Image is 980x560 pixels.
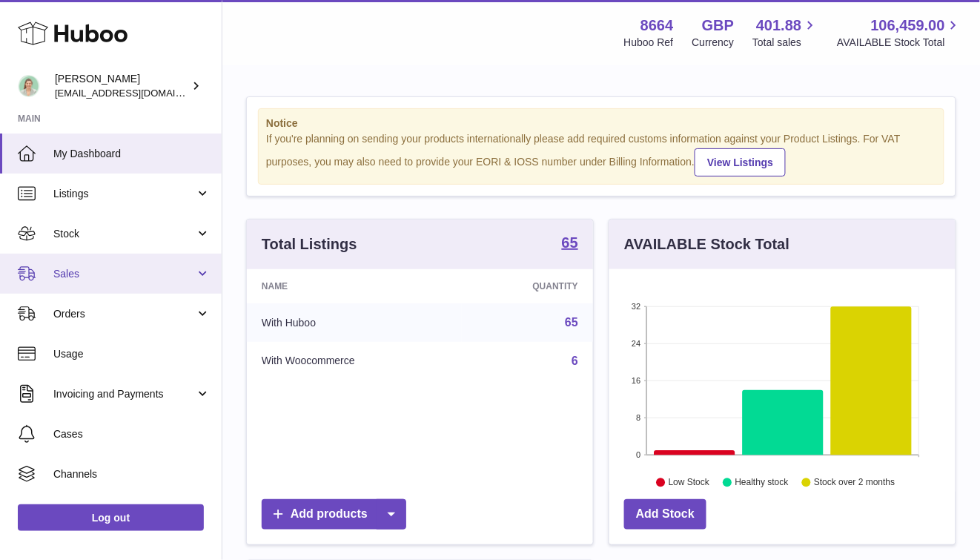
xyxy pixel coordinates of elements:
span: Sales [53,267,195,281]
span: Total sales [752,36,818,50]
span: 106,459.00 [871,16,945,36]
div: [PERSON_NAME] [55,72,188,100]
a: Log out [18,504,204,531]
div: If you're planning on sending your products internationally please add required customs informati... [266,132,936,177]
span: Orders [53,307,195,321]
span: Channels [53,467,211,481]
a: 65 [565,316,578,329]
td: With Huboo [247,303,462,342]
text: Low Stock [669,477,710,487]
a: Add products [262,499,406,530]
th: Name [247,269,462,303]
span: Stock [53,227,195,241]
text: 32 [632,302,640,311]
h3: Total Listings [262,234,357,254]
a: 65 [562,235,578,253]
h3: AVAILABLE Stock Total [624,234,789,254]
span: [EMAIL_ADDRESS][DOMAIN_NAME] [55,87,218,99]
img: hello@thefacialcuppingexpert.com [18,75,40,97]
text: 16 [632,376,640,385]
text: 0 [636,450,640,459]
text: Stock over 2 months [814,477,895,487]
div: Huboo Ref [624,36,674,50]
a: 106,459.00 AVAILABLE Stock Total [837,16,962,50]
th: Quantity [462,269,593,303]
a: 6 [572,355,578,367]
a: View Listings [695,148,786,177]
span: Listings [53,187,195,201]
a: Add Stock [624,499,706,530]
text: 24 [632,339,640,348]
span: Cases [53,427,211,441]
text: Healthy stock [735,477,789,487]
span: 401.88 [756,16,801,36]
span: Usage [53,347,211,361]
td: With Woocommerce [247,342,462,381]
strong: GBP [702,16,734,36]
div: Currency [692,36,735,50]
strong: 8664 [640,16,674,36]
span: Invoicing and Payments [53,387,195,401]
strong: 65 [562,235,578,250]
strong: Notice [266,116,936,131]
span: AVAILABLE Stock Total [837,36,962,50]
span: My Dashboard [53,147,211,161]
text: 8 [636,413,640,422]
a: 401.88 Total sales [752,16,818,50]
